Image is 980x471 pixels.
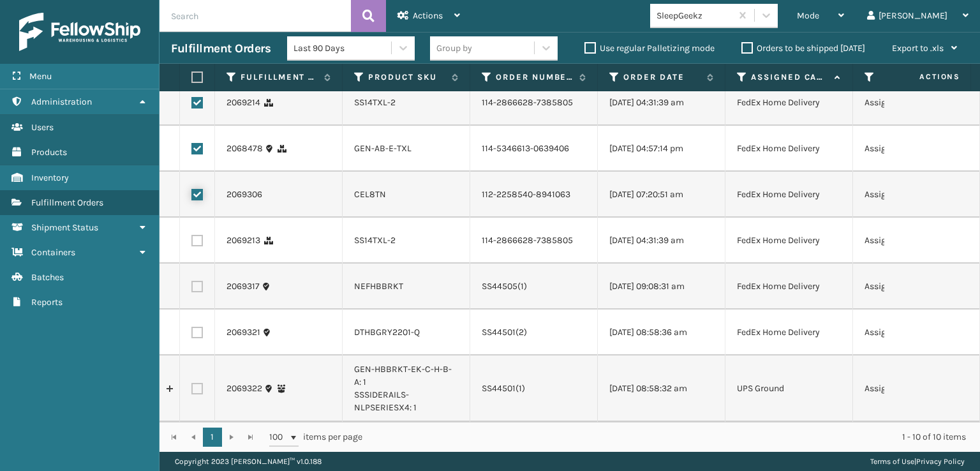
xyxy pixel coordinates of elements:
span: Fulfillment Orders [31,197,103,208]
td: FedEx Home Delivery [725,172,853,218]
h3: Fulfillment Orders [171,41,271,56]
span: 100 [269,431,288,444]
td: [DATE] 07:20:51 am [598,172,725,218]
a: GEN-HBBRKT-EK-C-H-B-A: 1 [354,364,452,387]
td: [DATE] 04:31:39 am [598,80,725,126]
span: Reports [31,297,63,308]
label: Fulfillment Order Id [241,71,318,83]
span: Mode [797,10,819,21]
td: 114-2866628-7385805 [470,218,598,264]
td: SS44505(1) [470,264,598,310]
div: Group by [436,41,472,55]
td: 114-5346613-0639406 [470,126,598,172]
a: 2069321 [226,326,260,339]
td: SS44501(2) [470,310,598,355]
a: DTHBGRY2201-Q [354,327,420,338]
span: Batches [31,272,64,283]
td: 112-2258540-8941063 [470,172,598,218]
a: 2069322 [226,382,262,395]
a: CEL8TN [354,189,386,200]
td: FedEx Home Delivery [725,218,853,264]
a: 2069213 [226,234,260,247]
td: FedEx Home Delivery [725,264,853,310]
a: 2069306 [226,188,262,201]
td: [DATE] 04:31:39 am [598,218,725,264]
td: UPS Ground [725,355,853,422]
a: 2069317 [226,280,260,293]
td: FedEx Home Delivery [725,80,853,126]
td: [DATE] 08:58:36 am [598,310,725,355]
a: SSSIDERAILS-NLPSERIESX4: 1 [354,389,417,413]
span: Menu [29,71,52,82]
img: logo [19,13,140,51]
span: Containers [31,247,75,258]
label: Product SKU [368,71,445,83]
span: Inventory [31,172,69,183]
span: Products [31,147,67,158]
td: 114-2866628-7385805 [470,80,598,126]
span: Administration [31,96,92,107]
a: SS14TXL-2 [354,97,396,108]
span: Shipment Status [31,222,98,233]
span: Export to .xls [892,43,944,54]
label: Orders to be shipped [DATE] [741,43,865,54]
td: SS44501(1) [470,355,598,422]
label: Use regular Palletizing mode [584,43,715,54]
div: 1 - 10 of 10 items [380,431,966,444]
a: Terms of Use [870,457,914,466]
div: Last 90 Days [293,41,392,55]
div: SleepGeekz [657,9,732,22]
td: [DATE] 04:57:14 pm [598,126,725,172]
label: Order Date [623,71,701,83]
td: FedEx Home Delivery [725,310,853,355]
a: SS14TXL-2 [354,235,396,246]
td: [DATE] 08:58:32 am [598,355,725,422]
span: items per page [269,428,362,447]
a: 2068478 [226,142,263,155]
label: Order Number [496,71,573,83]
a: NEFHBBRKT [354,281,403,292]
label: Assigned Carrier Service [751,71,828,83]
span: Actions [879,66,968,87]
div: | [870,452,965,471]
span: Actions [413,10,443,21]
td: [DATE] 09:08:31 am [598,264,725,310]
p: Copyright 2023 [PERSON_NAME]™ v 1.0.188 [175,452,322,471]
td: FedEx Home Delivery [725,126,853,172]
a: GEN-AB-E-TXL [354,143,412,154]
span: Users [31,122,54,133]
a: 1 [203,428,222,447]
a: 2069214 [226,96,260,109]
a: Privacy Policy [916,457,965,466]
